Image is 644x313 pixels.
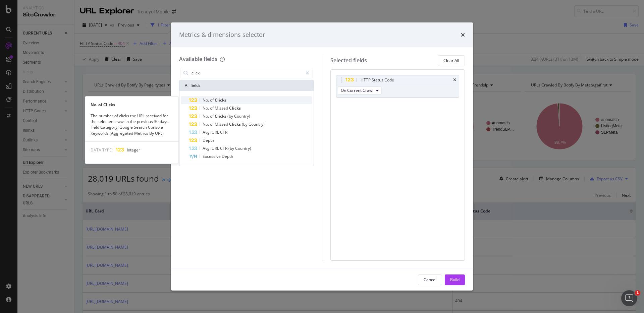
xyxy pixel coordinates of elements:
span: (by [227,113,234,119]
div: times [461,30,465,39]
button: Cancel [418,274,442,285]
span: of [210,105,215,111]
div: Selected fields [330,57,367,64]
span: of [210,97,215,103]
span: Country) [235,145,251,151]
div: times [453,78,456,82]
span: Depth [222,153,233,159]
div: The number of clicks the URL received for the selected crawl in the previous 30 days. Field Categ... [85,113,178,136]
div: Clear All [443,58,459,63]
span: Depth [203,137,214,143]
span: CTR [220,129,227,135]
span: On Current Crawl [341,87,373,93]
span: Avg. [203,145,212,151]
button: On Current Crawl [338,86,382,95]
span: of [210,113,215,119]
span: Avg. [203,129,212,135]
div: All fields [179,80,314,91]
span: (by [242,121,249,127]
input: Search by field name [191,68,303,78]
span: Missed [215,121,229,127]
span: Country) [234,113,250,119]
div: Cancel [424,277,436,283]
span: No. [203,97,210,103]
span: Missed [215,105,229,111]
div: Metrics & dimensions selector [179,30,265,39]
span: Clicks [215,97,226,103]
span: Clicks [215,113,227,119]
div: HTTP Status Code [361,77,394,83]
span: URL [212,129,220,135]
div: Available fields [179,55,217,63]
span: Clicks [229,121,242,127]
div: HTTP Status CodetimesOn Current Crawl [336,75,460,98]
span: URL [212,145,220,151]
button: Clear All [438,55,465,66]
button: Build [445,274,465,285]
div: modal [171,22,473,291]
span: No. [203,113,210,119]
div: No. of Clicks [85,102,178,108]
div: Build [450,277,460,283]
span: of [210,121,215,127]
span: No. [203,105,210,111]
span: 1 [635,290,640,296]
span: Country) [249,121,265,127]
span: Clicks [229,105,241,111]
span: No. [203,121,210,127]
span: Excessive [203,153,222,159]
span: CTR [220,145,228,151]
iframe: Intercom live chat [621,290,637,306]
span: (by [228,145,235,151]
